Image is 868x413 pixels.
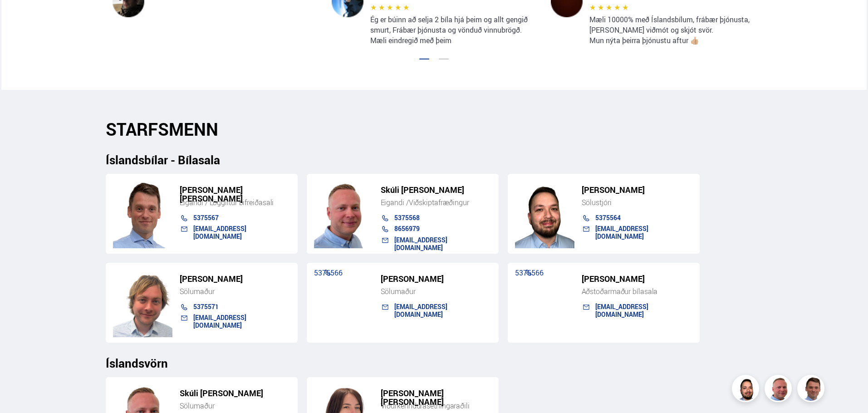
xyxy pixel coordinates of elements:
[381,401,491,410] div: Viðurkenndur
[180,186,290,203] h5: [PERSON_NAME] [PERSON_NAME]
[180,275,290,283] h5: [PERSON_NAME]
[381,275,491,283] h5: [PERSON_NAME]
[394,213,420,222] a: 5375568
[193,313,246,329] a: [EMAIL_ADDRESS][DOMAIN_NAME]
[106,119,763,139] h2: STARFSMENN
[314,180,373,248] img: siFngHWaQ9KaOqBr.png
[409,197,469,207] span: Viðskiptafræðingur
[180,287,290,296] div: Sölumaður
[515,268,544,278] a: 5375566
[180,198,290,207] div: Eigandi / Löggiltur bifreiðasali
[589,2,628,12] span: ★ ★ ★ ★ ★
[799,376,826,403] img: FbJEzSuNWCJXmdc-.webp
[381,186,491,194] h5: Skúli [PERSON_NAME]
[515,180,574,248] img: nhp88E3Fdnt1Opn2.png
[582,287,692,296] div: Aðstoðarmaður bílasala
[422,401,470,411] span: ásetningaraðili
[381,198,491,207] div: Eigandi /
[370,15,536,46] p: Ég er búinn að selja 2 bíla hjá þeim og allt gengið smurt, Frábær þjónusta og vönduð vinnubrögð. ...
[582,186,692,194] h5: [PERSON_NAME]
[595,213,621,222] a: 5375564
[106,356,763,370] h3: Íslandsvörn
[180,389,290,398] h5: Skúli [PERSON_NAME]
[595,224,648,240] a: [EMAIL_ADDRESS][DOMAIN_NAME]
[582,275,692,283] h5: [PERSON_NAME]
[589,15,755,35] p: Mæli 10000% með Íslandsbílum, frábær þjónusta, [PERSON_NAME] viðmót og skjót svör.
[314,268,343,278] a: 5375566
[589,35,755,46] p: Mun nýta þeirra þjónustu aftur 👍🏼
[193,302,219,311] a: 5375571
[180,401,290,410] div: Sölumaður
[193,213,219,222] a: 5375567
[193,224,246,240] a: [EMAIL_ADDRESS][DOMAIN_NAME]
[733,376,760,403] img: nhp88E3Fdnt1Opn2.png
[766,376,793,403] img: siFngHWaQ9KaOqBr.png
[394,236,447,251] a: [EMAIL_ADDRESS][DOMAIN_NAME]
[394,224,420,233] a: 8656979
[113,269,172,337] img: SZ4H-t_Copy_of_C.png
[113,180,172,248] img: FbJEzSuNWCJXmdc-.webp
[370,2,409,12] span: ★ ★ ★ ★ ★
[394,302,447,318] a: [EMAIL_ADDRESS][DOMAIN_NAME]
[7,4,34,31] button: Open LiveChat chat widget
[381,287,491,296] div: Sölumaður
[595,302,648,318] a: [EMAIL_ADDRESS][DOMAIN_NAME]
[106,153,763,167] h3: Íslandsbílar - Bílasala
[381,389,491,406] h5: [PERSON_NAME] [PERSON_NAME]
[582,198,692,207] div: Sölustjóri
